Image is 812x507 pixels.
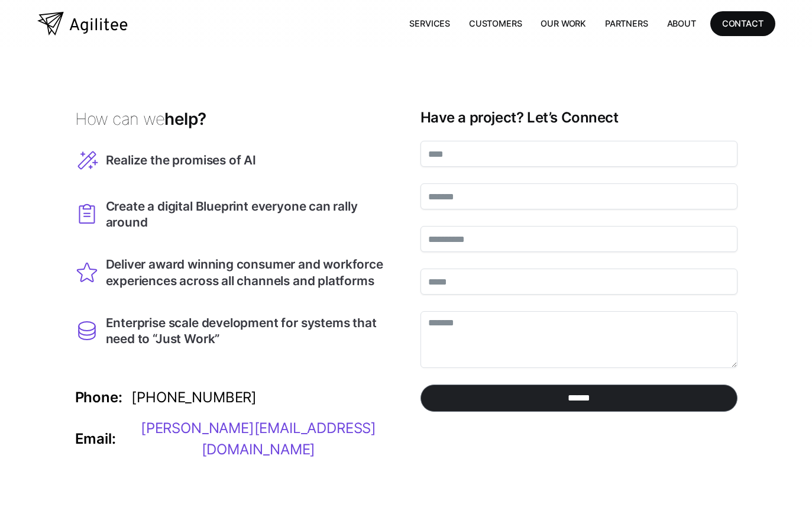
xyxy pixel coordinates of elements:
[125,418,392,460] div: [PERSON_NAME][EMAIL_ADDRESS][DOMAIN_NAME]
[106,152,256,168] div: Realize the promises of AI
[722,16,764,31] div: CONTACT
[531,11,596,35] a: Our Work
[37,12,128,35] a: home
[75,109,165,129] span: How can we
[400,11,460,35] a: Services
[460,11,531,35] a: Customers
[106,315,392,347] div: Enterprise scale development for systems that need to “Just Work”
[658,11,706,35] a: About
[75,390,122,405] div: Phone:
[710,11,775,35] a: CONTACT
[420,141,737,419] form: Contact Form
[75,109,392,130] h3: help?
[106,198,392,230] div: Create a digital Blueprint everyone can rally around
[131,387,257,408] div: [PHONE_NUMBER]
[106,256,392,288] div: Deliver award winning consumer and workforce experiences across all channels and platforms
[596,11,658,35] a: Partners
[75,432,116,446] div: Email:
[420,109,737,127] h3: Have a project? Let’s Connect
